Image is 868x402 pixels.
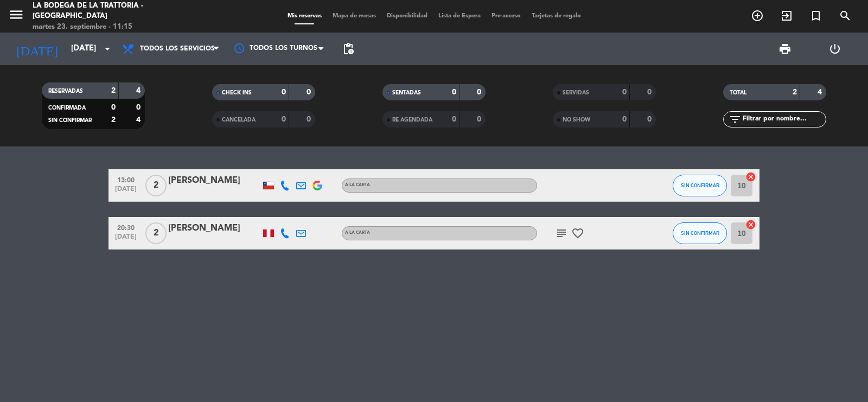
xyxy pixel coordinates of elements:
[101,42,114,55] i: arrow_drop_down
[563,117,590,123] span: NO SHOW
[778,42,792,55] span: print
[8,7,24,27] button: menu
[839,9,852,22] i: search
[112,221,139,233] span: 20:30
[818,88,824,96] strong: 4
[381,13,433,19] span: Disponibilidad
[345,183,370,187] span: A la carta
[433,13,486,19] span: Lista de Espera
[8,7,24,23] i: menu
[793,88,797,96] strong: 2
[729,113,742,126] i: filter_list
[140,45,215,53] span: Todos los servicios
[136,87,143,94] strong: 4
[681,182,719,188] span: SIN CONFIRMAR
[327,13,381,19] span: Mapa de mesas
[33,1,209,22] div: La Bodega de la Trattoria - [GEOGRAPHIC_DATA]
[622,116,627,123] strong: 0
[477,116,483,123] strong: 0
[33,22,209,33] div: martes 23. septiembre - 11:15
[486,13,526,19] span: Pre-acceso
[168,174,260,188] div: [PERSON_NAME]
[673,222,727,244] button: SIN CONFIRMAR
[342,42,355,55] span: pending_actions
[477,88,483,96] strong: 0
[111,116,116,124] strong: 2
[48,105,86,111] span: CONFIRMADA
[647,116,654,123] strong: 0
[48,88,83,94] span: RESERVADAS
[392,117,432,123] span: RE AGENDADA
[222,90,252,95] span: CHECK INS
[392,90,421,95] span: SENTADAS
[526,13,586,19] span: Tarjetas de regalo
[168,221,260,235] div: [PERSON_NAME]
[751,9,764,22] i: add_circle_outline
[745,219,756,230] i: cancel
[112,233,139,246] span: [DATE]
[828,42,841,55] i: power_settings_new
[136,116,143,124] strong: 4
[780,9,793,22] i: exit_to_app
[345,231,370,235] span: A la carta
[809,9,822,22] i: turned_in_not
[145,175,167,196] span: 2
[681,230,719,236] span: SIN CONFIRMAR
[282,88,286,96] strong: 0
[111,104,116,111] strong: 0
[136,104,143,111] strong: 0
[730,90,746,95] span: TOTAL
[312,181,322,190] img: google-logo.png
[452,116,456,123] strong: 0
[307,88,313,96] strong: 0
[745,171,756,182] i: cancel
[647,88,654,96] strong: 0
[622,88,627,96] strong: 0
[282,116,286,123] strong: 0
[571,227,584,240] i: favorite_border
[555,227,568,240] i: subject
[112,173,139,186] span: 13:00
[111,87,116,94] strong: 2
[810,33,860,65] div: LOG OUT
[307,116,313,123] strong: 0
[452,88,456,96] strong: 0
[563,90,589,95] span: SERVIDAS
[48,118,92,123] span: SIN CONFIRMAR
[145,222,167,244] span: 2
[112,186,139,198] span: [DATE]
[742,113,826,125] input: Filtrar por nombre...
[222,117,256,123] span: CANCELADA
[8,37,66,61] i: [DATE]
[282,13,327,19] span: Mis reservas
[673,175,727,196] button: SIN CONFIRMAR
